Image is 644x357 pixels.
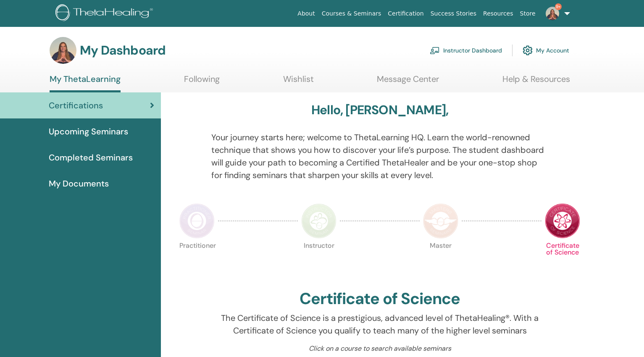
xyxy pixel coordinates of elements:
[211,344,549,354] p: Click on a course to search available seminars
[430,47,440,54] img: chalkboard-teacher.svg
[211,312,549,337] p: The Certificate of Science is a prestigious, advanced level of ThetaHealing®. With a Certificate ...
[430,41,502,60] a: Instructor Dashboard
[423,203,458,239] img: Master
[545,242,580,278] p: Certificate of Science
[523,43,533,58] img: cog.svg
[546,7,559,20] img: default.jpg
[517,6,539,21] a: Store
[301,242,336,278] p: Instructor
[523,41,569,60] a: My Account
[300,289,460,309] h2: Certificate of Science
[301,203,336,239] img: Instructor
[179,242,215,278] p: Practitioner
[384,6,427,21] a: Certification
[80,43,166,58] h3: My Dashboard
[283,74,314,90] a: Wishlist
[545,203,580,239] img: Certificate of Science
[555,3,562,10] span: 9+
[50,74,121,92] a: My ThetaLearning
[55,4,156,23] img: logo.png
[480,6,517,21] a: Resources
[49,177,109,190] span: My Documents
[423,242,458,278] p: Master
[377,74,439,90] a: Message Center
[211,131,549,181] p: Your journey starts here; welcome to ThetaLearning HQ. Learn the world-renowned technique that sh...
[49,99,103,112] span: Certifications
[294,6,318,21] a: About
[49,151,133,164] span: Completed Seminars
[184,74,220,90] a: Following
[50,37,76,64] img: default.jpg
[502,74,570,90] a: Help & Resources
[311,102,448,118] h3: Hello, [PERSON_NAME],
[179,203,215,239] img: Practitioner
[49,125,128,138] span: Upcoming Seminars
[318,6,385,21] a: Courses & Seminars
[427,6,480,21] a: Success Stories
